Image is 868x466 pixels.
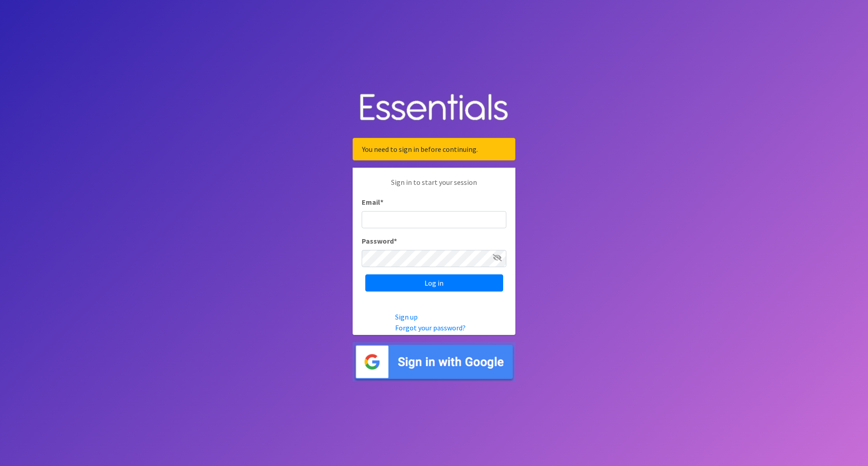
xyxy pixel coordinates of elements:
[353,138,515,160] div: You need to sign in before continuing.
[395,312,418,321] a: Sign up
[395,323,466,332] a: Forgot your password?
[362,197,383,207] label: Email
[362,235,397,246] label: Password
[394,236,397,245] abbr: required
[353,85,515,131] img: Human Essentials
[380,198,383,207] abbr: required
[353,342,515,381] img: Sign in with Google
[362,177,506,197] p: Sign in to start your session
[365,274,503,292] input: Log in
